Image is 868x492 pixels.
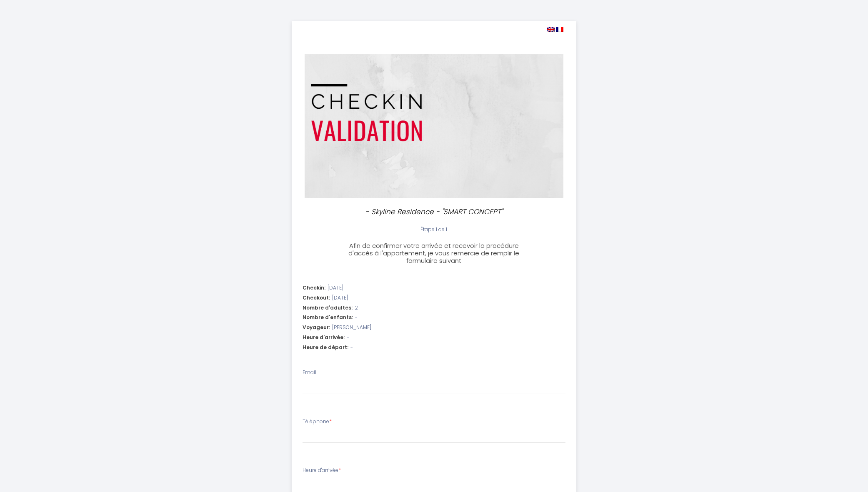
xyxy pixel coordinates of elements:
span: [PERSON_NAME] [332,324,371,332]
span: Heure de départ: [303,344,348,352]
span: Étape 1 de 1 [420,226,447,233]
span: [DATE] [332,294,348,302]
span: Heure d'arrivée: [303,334,345,342]
span: - [355,314,358,322]
label: Heure d'arrivée [303,467,341,475]
img: fr.png [556,27,563,32]
span: Checkout: [303,294,330,302]
span: Nombre d'adultes: [303,304,353,312]
label: Email [303,369,316,377]
img: en.png [547,27,555,32]
span: Afin de confirmer votre arrivée et recevoir la procédure d'accès à l'appartement, je vous remerci... [348,241,519,265]
span: - [347,334,349,342]
span: Checkin: [303,284,325,292]
span: Nombre d'enfants: [303,314,353,322]
p: - Skyline Residence - "SMART CONCEPT" [345,206,523,217]
label: Téléphone [303,418,332,426]
span: - [350,344,353,352]
span: 2 [355,304,358,312]
span: Voyageur: [303,324,330,332]
span: [DATE] [328,284,343,292]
